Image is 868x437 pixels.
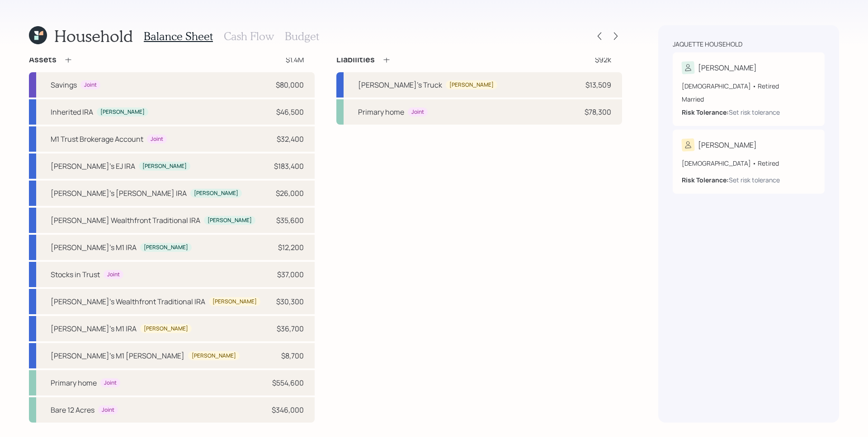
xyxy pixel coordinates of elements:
[358,79,442,90] div: [PERSON_NAME]'s Truck
[144,30,213,43] h3: Balance Sheet
[54,26,133,46] h1: Household
[585,79,611,90] div: $13,509
[51,269,100,280] div: Stocks in Trust
[277,269,304,280] div: $37,000
[276,188,304,199] div: $26,000
[51,404,94,415] div: Bare 12 Acres
[729,175,780,185] div: Set risk tolerance
[682,158,816,168] div: [DEMOGRAPHIC_DATA] • Retired
[144,244,188,251] div: [PERSON_NAME]
[682,176,729,184] b: Risk Tolerance:
[224,30,274,43] h3: Cash Flow
[102,406,114,414] div: Joint
[449,81,494,89] div: [PERSON_NAME]
[673,40,742,49] div: Jaquette household
[51,134,143,144] div: M1 Trust Brokerage Account
[336,55,375,65] h4: Liabilities
[595,54,611,65] div: $92k
[276,215,304,226] div: $35,600
[278,242,304,253] div: $12,200
[51,350,184,361] div: [PERSON_NAME]'s M1 [PERSON_NAME]
[84,81,97,89] div: Joint
[29,55,57,65] h4: Assets
[281,350,304,361] div: $8,700
[100,108,145,116] div: [PERSON_NAME]
[682,81,816,91] div: [DEMOGRAPHIC_DATA] • Retired
[51,79,77,90] div: Savings
[286,54,304,65] div: $1.4M
[212,298,257,306] div: [PERSON_NAME]
[698,139,757,150] div: [PERSON_NAME]
[585,107,611,117] div: $78,300
[104,379,117,387] div: Joint
[682,94,816,104] div: Married
[51,242,137,253] div: [PERSON_NAME]'s M1 IRA
[277,323,304,334] div: $36,700
[51,323,137,334] div: [PERSON_NAME]'s M1 IRA
[51,188,187,199] div: [PERSON_NAME]'s [PERSON_NAME] IRA
[142,163,187,170] div: [PERSON_NAME]
[276,79,304,90] div: $80,000
[51,215,200,226] div: [PERSON_NAME] Wealthfront Traditional IRA
[51,377,97,388] div: Primary home
[276,107,304,117] div: $46,500
[51,161,135,172] div: [PERSON_NAME]'s EJ IRA
[144,325,188,333] div: [PERSON_NAME]
[682,108,729,116] b: Risk Tolerance:
[51,107,93,117] div: Inherited IRA
[194,190,238,197] div: [PERSON_NAME]
[272,377,304,388] div: $554,600
[107,271,120,279] div: Joint
[272,404,304,415] div: $346,000
[192,352,236,360] div: [PERSON_NAME]
[51,296,205,307] div: [PERSON_NAME]'s Wealthfront Traditional IRA
[411,108,424,116] div: Joint
[358,107,404,117] div: Primary home
[274,161,304,172] div: $183,400
[277,134,304,144] div: $32,400
[151,135,163,143] div: Joint
[285,30,319,43] h3: Budget
[208,217,252,224] div: [PERSON_NAME]
[698,62,757,73] div: [PERSON_NAME]
[729,107,780,117] div: Set risk tolerance
[276,296,304,307] div: $30,300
